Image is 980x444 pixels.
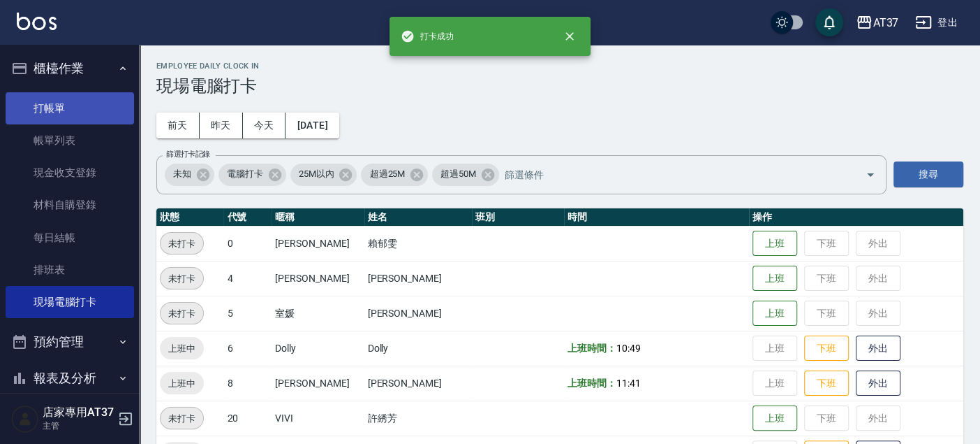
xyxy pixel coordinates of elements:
td: 8 [223,366,272,401]
td: 許綉芳 [364,401,472,436]
span: 未打卡 [161,271,203,286]
td: 20 [223,401,272,436]
button: 上班 [752,266,797,292]
button: AT37 [850,8,904,37]
a: 每日結帳 [6,222,134,254]
button: 登出 [910,10,963,36]
td: VIVI [272,401,364,436]
span: 上班中 [160,341,204,356]
button: 外出 [856,371,900,396]
td: 5 [223,296,272,331]
h2: Employee Daily Clock In [156,62,963,71]
button: Open [859,164,882,186]
button: close [554,21,585,52]
button: 預約管理 [6,324,134,360]
a: 材料自購登錄 [6,189,134,221]
td: 室媛 [272,296,364,331]
td: [PERSON_NAME] [364,261,472,296]
th: 代號 [223,208,272,227]
span: 超過25M [361,167,413,181]
button: 上班 [752,406,797,431]
td: [PERSON_NAME] [364,366,472,401]
button: 下班 [804,336,849,361]
button: 下班 [804,371,849,396]
span: 未打卡 [161,236,203,251]
th: 狀態 [156,208,223,227]
button: save [815,8,843,36]
th: 班別 [472,208,564,227]
div: 25M以內 [290,164,357,186]
span: 上班中 [160,376,204,391]
label: 篩選打卡記錄 [166,149,210,159]
span: 超過50M [432,167,484,181]
td: [PERSON_NAME] [272,366,364,401]
span: 11:41 [616,378,641,389]
span: 打卡成功 [401,29,454,43]
a: 排班表 [6,254,134,286]
span: 10:49 [616,343,641,354]
button: [DATE] [285,113,339,138]
button: 外出 [856,336,900,361]
span: 25M以內 [290,167,343,181]
a: 現金收支登錄 [6,157,134,189]
a: 打帳單 [6,92,134,124]
div: AT37 [873,14,898,31]
b: 上班時間： [567,378,616,389]
h3: 現場電腦打卡 [156,76,963,96]
th: 時間 [564,208,749,227]
button: 搜尋 [893,162,963,187]
span: 未打卡 [161,306,203,321]
button: 昨天 [200,113,243,138]
td: [PERSON_NAME] [272,261,364,296]
button: 上班 [752,231,797,257]
td: 4 [223,261,272,296]
div: 超過25M [361,164,428,186]
td: Dolly [272,331,364,366]
span: 未知 [165,167,200,181]
span: 電腦打卡 [218,167,272,181]
th: 操作 [749,208,963,227]
a: 現場電腦打卡 [6,286,134,318]
td: [PERSON_NAME] [272,226,364,261]
span: 未打卡 [161,411,203,426]
th: 姓名 [364,208,472,227]
button: 報表及分析 [6,360,134,396]
button: 櫃檯作業 [6,50,134,87]
td: 6 [223,331,272,366]
td: [PERSON_NAME] [364,296,472,331]
td: 0 [223,226,272,261]
th: 暱稱 [272,208,364,227]
img: Logo [17,13,57,30]
b: 上班時間： [567,343,616,354]
button: 今天 [243,113,286,138]
div: 未知 [165,164,214,186]
a: 帳單列表 [6,124,134,157]
h5: 店家專用AT37 [43,406,114,420]
p: 主管 [43,420,114,432]
input: 篩選條件 [501,162,841,187]
img: Person [11,405,39,433]
div: 超過50M [432,164,499,186]
div: 電腦打卡 [218,164,286,186]
button: 前天 [156,113,200,138]
td: Dolly [364,331,472,366]
td: 賴郁雯 [364,226,472,261]
button: 上班 [752,301,797,327]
